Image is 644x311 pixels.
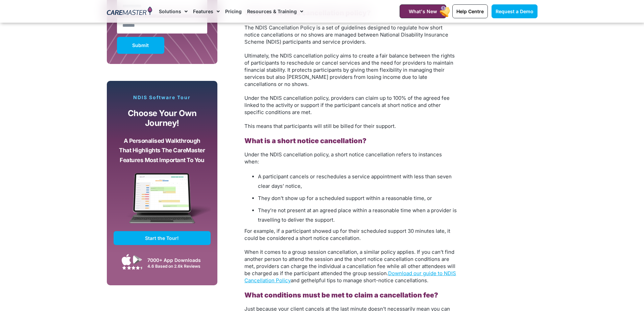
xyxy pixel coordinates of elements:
[119,136,206,165] p: A personalised walkthrough that highlights the CareMaster features most important to you
[122,254,131,265] img: Apple App Store Icon
[117,37,164,54] button: Submit
[244,24,448,45] span: The NDIS Cancellation Policy is a set of guidelines designed to regulate how short notice cancell...
[147,264,207,269] div: 4.6 Based on 2.6k Reviews
[496,8,533,14] span: Request a Demo
[258,173,452,189] span: A participant cancels or reschedules a service appointment with less than seven clear days’ notice,
[400,4,446,18] a: What's New
[244,52,455,87] span: Ultimately, the NDIS cancellation policy aims to create a fair balance between the rights of part...
[107,6,152,17] img: CareMaster Logo
[244,151,442,165] span: Under the NDIS cancellation policy, a short notice cancellation refers to instances when:
[244,95,450,115] span: Under the NDIS cancellation policy, providers can claim up to 100% of the agreed fee linked to th...
[244,123,396,129] span: This means that participants will still be billed for their support.
[122,266,142,270] img: Google Play Store App Review Stars
[114,94,211,101] p: NDIS Software Tour
[147,257,207,264] div: 7000+ App Downloads
[456,8,484,14] span: Help Centre
[244,248,457,284] p: helpful tips to manage short-notice cancellations.
[452,4,488,18] a: Help Centre
[114,173,211,231] img: CareMaster Software Mockup on Screen
[244,228,450,241] span: For example, if a participant showed up for their scheduled support 30 minutes late, it could be ...
[119,109,206,128] p: Choose your own journey!
[244,137,366,145] b: What is a short notice cancellation?
[132,44,149,47] span: Submit
[244,270,456,284] a: Download our guide to NDIS Cancellation Policy
[114,231,211,245] a: Start the Tour!
[258,195,432,201] span: They don’t show up for a scheduled support within a reasonable time, or
[258,207,457,223] span: They’re not present at an agreed place within a reasonable time when a provider is travelling to ...
[244,249,456,284] span: When it comes to a group session cancellation, a similar policy applies. If you can’t find anothe...
[244,291,438,299] b: What conditions must be met to claim a cancellation fee?
[492,4,538,18] a: Request a Demo
[145,235,179,241] span: Start the Tour!
[133,254,142,265] img: Google Play App Icon
[409,8,437,14] span: What's New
